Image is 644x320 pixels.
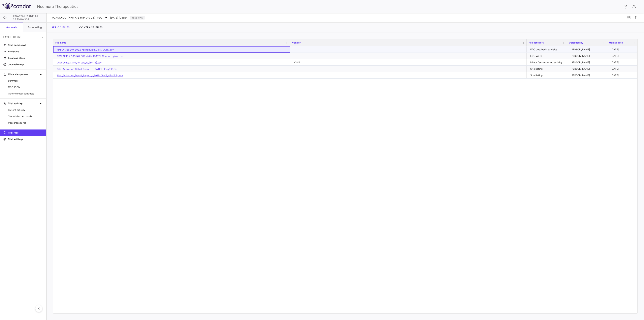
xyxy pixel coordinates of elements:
span: Site & lab cost matrix [8,115,43,118]
h6: Forecasting [28,26,42,29]
span: Patient activity [8,108,43,112]
div: [PERSON_NAME] [571,53,605,59]
p: [DATE] (Open) [2,35,40,39]
div: [DATE] [611,53,635,59]
h6: Accruals [6,26,17,29]
div: Site listing [530,72,565,79]
p: Read-only [130,16,144,20]
span: Other clinical contracts [8,92,43,95]
img: logo-full-SnFGN8VE.png [2,3,31,9]
span: [DATE] (Open) [110,16,127,20]
p: Trial settings [8,137,43,141]
span: Upload date [609,41,623,44]
div: Neumora Therapeutics [37,3,621,9]
a: EDC_NMRA-335140-302_visits_[DATE]_Condor_Upload.csv [57,55,124,58]
a: 20250630_ICON_Actuals_lb_[DATE].csv [57,61,101,64]
a: Site_Activation_Detail_Report_-_2025-08-05_4FaKZ7p.csv [57,74,123,77]
p: Analytics [8,50,43,53]
p: Trial files [8,131,43,135]
span: File category [529,41,544,44]
div: EDC visits [530,53,565,59]
a: Site_Activation_Detail_Report_-_[DATE]_UEwgEX8.csv [57,68,118,70]
p: Financial close [8,56,43,60]
a: NMRA-335140-302_unscheduled_visit_[DATE].csv [57,48,114,51]
button: Contract Files [74,23,108,32]
button: Period Files [47,23,74,32]
span: Uploaded by [569,41,583,44]
div: [PERSON_NAME] [571,66,605,72]
div: [DATE] [611,72,635,79]
span: CRO ICON [8,85,43,89]
span: Summary [8,79,43,83]
div: [PERSON_NAME] [571,46,605,53]
div: ICON [294,59,525,66]
p: Trial dashboard [8,43,43,47]
div: [DATE] [611,46,635,53]
div: Direct fees reported activity [530,59,565,66]
div: EDC unscheduled visits [530,46,565,53]
span: MDD [97,16,102,20]
p: Journal entry [8,63,43,66]
div: [PERSON_NAME] [571,59,605,66]
span: KOASTAL-2 (NMRA-335140-302) [13,14,46,21]
span: Map procedures [8,121,43,125]
div: [DATE] [611,59,635,66]
span: File name [55,41,66,44]
p: Clinical expenses [8,72,38,76]
span: Vendor [292,41,301,44]
div: [DATE] [611,66,635,72]
span: KOASTAL-2 (NMRA-335140-302) [52,16,95,19]
div: [PERSON_NAME] [571,72,605,79]
p: Trial activity [8,102,38,105]
div: Site listing [530,66,565,72]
